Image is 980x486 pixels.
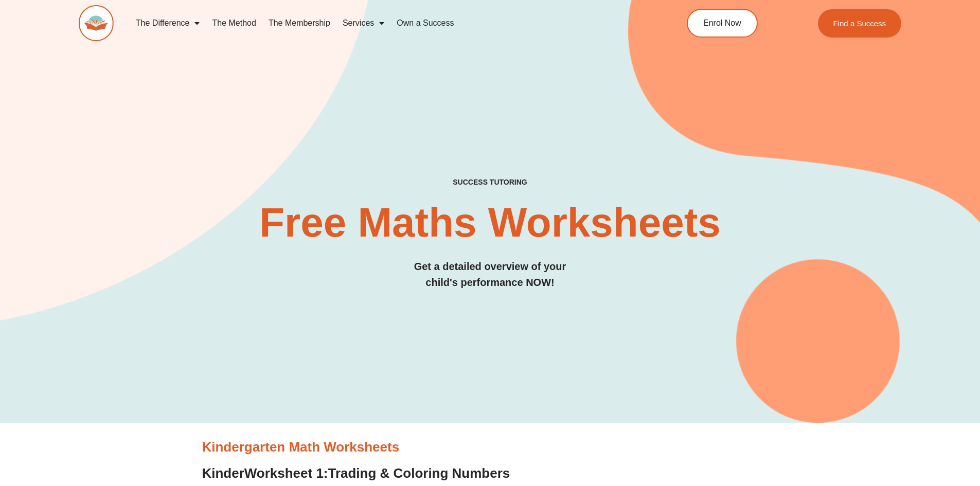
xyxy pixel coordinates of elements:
a: Own a Success [390,11,460,35]
h4: SUCCESS TUTORING​ [79,178,902,187]
a: The Membership [262,11,336,35]
span: Kinder [202,465,244,481]
a: Services [336,11,390,35]
h3: Get a detailed overview of your child's performance NOW! [79,259,902,291]
h3: Kindergarten Math Worksheets [202,439,778,456]
nav: Menu [130,11,640,35]
a: Find a Success [818,9,902,38]
span: Trading & Coloring Numbers [328,465,510,481]
a: KinderWorksheet 1:Trading & Coloring Numbers [202,465,510,481]
a: The Difference [130,11,206,35]
a: Enrol Now [687,9,758,38]
span: Enrol Now [703,19,741,27]
span: Worksheet 1: [244,465,328,481]
a: The Method [206,11,262,35]
h2: Free Maths Worksheets​ [79,202,902,243]
span: Find a Success [833,20,886,27]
